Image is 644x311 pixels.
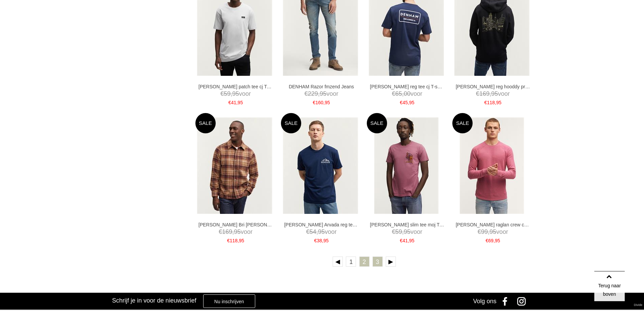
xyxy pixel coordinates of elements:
[488,238,494,243] span: 69
[409,100,414,105] span: 95
[198,222,273,228] a: [PERSON_NAME] Bri [PERSON_NAME] overshirt ac Overhemden
[404,228,410,235] span: 95
[318,90,320,97] span: ,
[231,100,236,105] span: 41
[487,100,495,105] span: 118
[490,90,491,97] span: ,
[317,238,322,243] span: 38
[314,238,317,243] span: €
[234,228,241,235] span: 95
[498,293,515,310] a: Facebook
[239,238,244,243] span: 95
[325,100,330,105] span: 95
[402,228,404,235] span: ,
[320,90,327,97] span: 95
[284,90,359,98] span: voor
[219,228,222,235] span: €
[232,90,239,97] span: 95
[479,90,490,97] span: 169
[198,84,273,90] a: [PERSON_NAME] patch tee cj T-shirts
[403,100,408,105] span: 45
[318,228,325,235] span: 95
[370,228,444,236] span: voor
[284,84,359,90] a: DENHAM Razor fmzend Jeans
[374,117,438,214] img: DENHAM Satori slim tee moj T-shirts
[227,238,230,243] span: €
[403,238,408,243] span: 41
[456,228,530,236] span: voor
[305,90,308,97] span: €
[392,228,395,235] span: €
[456,84,530,90] a: [PERSON_NAME] reg hooddy prs Truien
[400,100,403,105] span: €
[308,90,318,97] span: 229
[222,228,232,235] span: 169
[634,301,642,309] a: Divide
[486,238,488,243] span: €
[495,100,496,105] span: ,
[594,271,625,302] a: Terug naar boven
[313,100,315,105] span: €
[224,90,231,97] span: 59
[488,228,490,235] span: ,
[231,90,232,97] span: ,
[198,90,273,98] span: voor
[515,293,532,310] a: Instagram
[283,117,358,214] img: DENHAM Arvada reg tee moj T-shirts
[220,90,224,97] span: €
[373,257,383,267] a: 3
[370,84,444,90] a: [PERSON_NAME] reg tee cj T-shirts
[392,90,395,97] span: €
[476,90,479,97] span: €
[395,90,402,97] span: 65
[306,228,310,235] span: €
[238,238,239,243] span: ,
[323,100,325,105] span: ,
[490,228,496,235] span: 95
[229,100,231,105] span: €
[481,228,488,235] span: 99
[284,222,359,228] a: [PERSON_NAME] Arvada reg tee moj T-shirts
[473,293,496,310] div: Volg ons
[491,90,498,97] span: 95
[236,100,238,105] span: ,
[408,238,409,243] span: ,
[359,257,369,267] a: 2
[494,238,495,243] span: ,
[310,228,316,235] span: 54
[404,90,410,97] span: 00
[322,238,324,243] span: ,
[315,100,323,105] span: 160
[400,238,403,243] span: €
[230,238,237,243] span: 118
[203,294,255,308] a: Nu inschrijven
[408,100,409,105] span: ,
[323,238,329,243] span: 95
[460,117,524,214] img: DENHAM Jv raglan crew cmj Truien
[198,228,273,236] span: voor
[409,238,414,243] span: 95
[484,100,487,105] span: €
[496,100,502,105] span: 95
[402,90,404,97] span: ,
[456,222,530,228] a: [PERSON_NAME] raglan crew cmj Truien
[232,228,234,235] span: ,
[238,100,243,105] span: 95
[456,90,530,98] span: voor
[370,222,444,228] a: [PERSON_NAME] slim tee moj T-shirts
[395,228,402,235] span: 59
[316,228,318,235] span: ,
[346,257,356,267] a: 1
[112,297,196,304] h3: Schrijf je in voor de nieuwsbrief
[478,228,481,235] span: €
[197,117,272,214] img: DENHAM Bri burton overshirt ac Overhemden
[495,238,500,243] span: 95
[370,90,444,98] span: voor
[284,228,359,236] span: voor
